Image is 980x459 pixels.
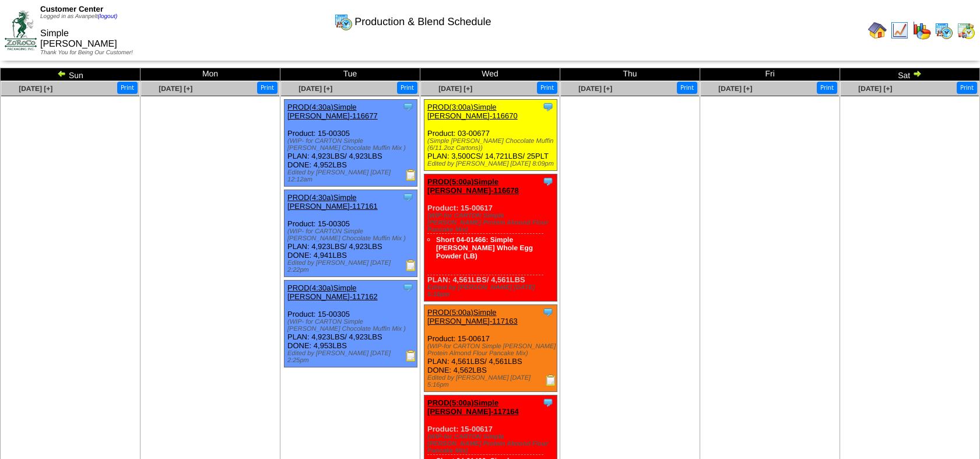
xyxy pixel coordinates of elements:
img: Production Report [405,350,417,362]
img: Tooltip [402,282,414,293]
a: PROD(5:00a)Simple [PERSON_NAME]-116678 [427,177,519,195]
div: Edited by [PERSON_NAME] [DATE] 2:25pm [287,350,417,364]
a: [DATE] [+] [858,85,892,93]
span: Simple [PERSON_NAME] [40,29,117,49]
button: Print [117,82,138,94]
td: Sun [1,68,140,81]
div: Edited by [PERSON_NAME] [DATE] 5:16pm [427,374,557,388]
div: (Simple [PERSON_NAME] Chocolate Muffin (6/11.2oz Cartons)) [427,138,557,152]
div: Product: 15-00617 PLAN: 4,561LBS / 4,561LBS DONE: 4,562LBS [424,305,557,392]
a: [DATE] [+] [578,85,612,93]
img: calendarprod.gif [935,21,953,40]
button: Print [397,82,417,94]
a: [DATE] [+] [438,85,472,93]
div: (WIP-for CARTON Simple [PERSON_NAME] Protein Almond Flour Pancake Mix) [427,343,557,357]
img: Production Report [405,169,417,181]
a: [DATE] [+] [19,85,52,93]
img: home.gif [868,21,887,40]
div: Product: 15-00617 PLAN: 4,561LBS / 4,561LBS [424,174,557,302]
img: Production Report [545,374,557,386]
td: Thu [560,68,700,81]
img: Tooltip [542,176,554,187]
a: Short 04-01466: Simple [PERSON_NAME] Whole Egg Powder (LB) [436,236,533,260]
div: (WIP- for CARTON Simple [PERSON_NAME] Chocolate Muffin Mix ) [287,228,417,242]
button: Print [537,82,557,94]
div: Product: 15-00305 PLAN: 4,923LBS / 4,923LBS DONE: 4,941LBS [284,190,417,277]
img: line_graph.gif [890,21,909,40]
img: Tooltip [542,101,554,113]
div: Product: 15-00305 PLAN: 4,923LBS / 4,923LBS DONE: 4,952LBS [284,100,417,187]
a: PROD(3:00a)Simple [PERSON_NAME]-116670 [427,103,518,120]
div: (WIP-for CARTON Simple [PERSON_NAME] Protein Almond Flour Pancake Mix) [427,212,557,233]
span: Production & Blend Schedule [354,16,491,28]
a: [DATE] [+] [718,85,752,93]
a: PROD(4:30a)Simple [PERSON_NAME]-116677 [287,103,378,120]
img: arrowright.gif [912,69,922,78]
img: ZoRoCo_Logo(Green%26Foil)%20jpg.webp [5,10,37,50]
a: PROD(5:00a)Simple [PERSON_NAME]-117163 [427,308,518,325]
a: [DATE] [+] [298,85,332,93]
div: Product: 15-00305 PLAN: 4,923LBS / 4,923LBS DONE: 4,953LBS [284,281,417,367]
div: (WIP- for CARTON Simple [PERSON_NAME] Chocolate Muffin Mix ) [287,138,417,152]
td: Fri [700,68,840,81]
div: Edited by [PERSON_NAME] [DATE] 8:09pm [427,160,557,167]
td: Mon [140,68,280,81]
img: calendarinout.gif [957,21,975,40]
img: Production Report [405,260,417,271]
div: Product: 03-00677 PLAN: 3,500CS / 14,721LBS / 25PLT [424,100,557,171]
span: Customer Center [40,5,103,13]
div: (WIP-for CARTON Simple [PERSON_NAME] Protein Almond Flour Pancake Mix) [427,433,557,454]
button: Print [257,82,278,94]
a: PROD(4:30a)Simple [PERSON_NAME]-117161 [287,193,378,211]
span: Thank You for Being Our Customer! [40,50,133,56]
img: Tooltip [542,397,554,408]
span: Logged in as Avanpelt [40,13,117,20]
div: Edited by [PERSON_NAME] [DATE] 2:22pm [287,260,417,274]
a: PROD(5:00a)Simple [PERSON_NAME]-117164 [427,398,519,416]
div: Edited by [PERSON_NAME] [DATE] 12:12am [287,169,417,183]
img: graph.gif [912,21,931,40]
button: Print [677,82,697,94]
img: calendarprod.gif [334,12,353,31]
img: Tooltip [402,101,414,113]
td: Tue [280,68,420,81]
a: (logout) [97,13,117,20]
div: (WIP- for CARTON Simple [PERSON_NAME] Chocolate Muffin Mix ) [287,318,417,332]
a: PROD(4:30a)Simple [PERSON_NAME]-117162 [287,283,378,301]
button: Print [817,82,837,94]
button: Print [957,82,977,94]
div: Edited by [PERSON_NAME] [DATE] 5:16pm [427,284,557,298]
td: Wed [420,68,560,81]
a: [DATE] [+] [159,85,192,93]
img: arrowleft.gif [57,69,66,78]
img: Tooltip [542,306,554,318]
img: Tooltip [402,191,414,203]
td: Sat [840,68,980,81]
